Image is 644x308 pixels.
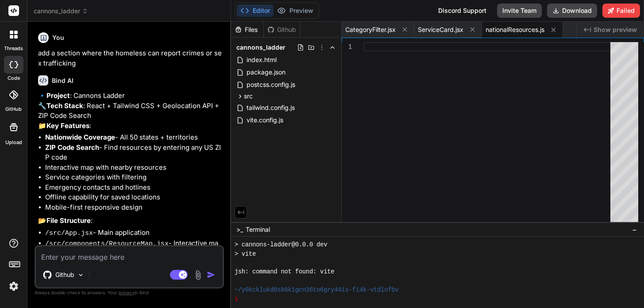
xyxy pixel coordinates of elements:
[46,216,91,225] strong: File Structure
[246,79,296,90] span: postcss.config.js
[246,225,270,234] span: Terminal
[594,25,637,34] span: Show preview
[45,133,115,141] strong: Nationwide Coverage
[46,91,70,100] strong: Project
[52,76,73,85] h6: Bind AI
[235,285,399,294] span: ~/y0kcklukd0sk6k1gcn36to6gry44is-fi4k-vtdlofbv
[246,102,296,113] span: tailwind.config.js
[45,230,93,237] code: /src/App.jsx
[46,121,89,130] strong: Key Features
[193,270,203,280] img: attachment
[547,4,597,18] button: Download
[34,7,88,16] span: cannons_ladder
[207,270,216,279] img: icon
[235,240,328,249] span: > cannons-ladder@0.0.0 dev
[38,91,222,131] p: 🔹 : Cannons Ladder 🔧 : React + Tailwind CSS + Geolocation API + ZIP Code Search 📁 :
[244,92,253,101] span: src
[246,115,284,125] span: vite.config.js
[45,133,222,143] li: - All 50 states + territories
[236,225,243,234] span: >_
[52,33,64,42] h6: You
[345,25,396,34] span: CategoryFilter.jsx
[45,143,99,152] strong: ZIP Code Search
[45,240,169,248] code: /src/components/ResourceMap.jsx
[418,25,463,34] span: ServiceCard.jsx
[45,192,222,203] li: Offline capability for saved locations
[236,43,285,52] span: cannons_ladder
[45,228,222,239] li: - Main application
[77,271,85,279] img: Pick Models
[602,4,640,18] button: Failed
[8,74,20,82] label: code
[235,267,335,276] span: jsh: command not found: vite
[5,139,22,146] label: Upload
[45,143,222,163] li: - Find resources by entering any US ZIP code
[630,222,639,237] button: −
[38,48,222,68] p: add a section where the homeless can report crimes or sex trafficking
[4,45,23,52] label: threads
[55,270,74,279] p: Github
[5,105,22,113] label: GitHub
[45,163,222,173] li: Interactive map with nearby resources
[246,55,278,65] span: index.html
[342,42,352,51] div: 1
[119,290,135,295] span: privacy
[46,101,83,110] strong: Tech Stack
[231,25,263,34] div: Files
[45,183,222,193] li: Emergency contacts and hotlines
[237,4,274,17] button: Editor
[497,4,542,18] button: Invite Team
[38,216,222,226] p: 📂 :
[235,250,256,258] span: > vite
[45,238,222,259] li: - Interactive map component
[6,279,21,294] img: settings
[486,25,544,34] span: nationalResources.js
[264,25,300,34] div: Github
[246,67,286,78] span: package.json
[274,4,317,17] button: Preview
[45,172,222,183] li: Service categories with filtering
[632,225,637,234] span: −
[45,203,222,213] li: Mobile-first responsive design
[235,295,239,304] span: ❯
[433,4,492,18] div: Discord Support
[35,289,224,297] p: Always double-check its answers. Your in Bind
